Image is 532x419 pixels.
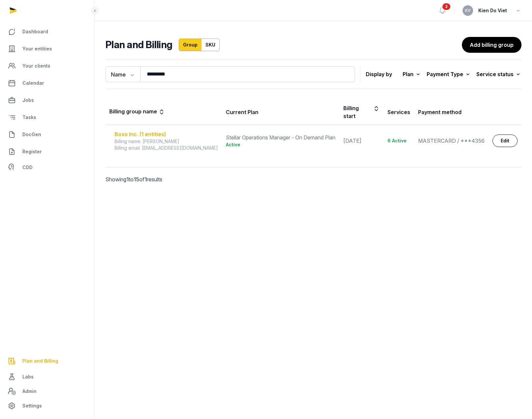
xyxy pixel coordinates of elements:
div: Service status [476,70,521,79]
span: 2 [442,3,450,10]
span: 1 [145,176,147,183]
span: CDD [22,164,33,171]
a: Dashboard [5,24,89,40]
div: Services [387,108,410,116]
a: Labs [5,369,89,385]
span: 1 [126,176,129,183]
a: Plan and Billing [5,353,89,369]
h2: Plan and Billing [105,39,172,51]
a: Calendar [5,75,89,91]
a: Edit [492,135,518,147]
span: Dashboard [22,28,48,36]
span: Register [22,148,42,156]
span: Plan and Billing [22,357,58,365]
div: 6 Active [387,137,410,144]
div: Payment Type [427,70,471,79]
a: Register [5,144,89,160]
div: Stellar Operations Manager - On Demand Plan [226,134,335,141]
a: CDD [5,161,89,174]
span: Jobs [22,96,34,104]
span: Tasks [22,113,36,121]
div: Billing start [343,104,380,120]
a: Admin [5,385,89,398]
a: Your clients [5,58,89,74]
span: KV [465,9,471,13]
span: Admin [22,387,37,395]
a: Add billing group [462,37,521,53]
span: Kien Do Viet [478,7,507,15]
button: KV [463,5,473,16]
button: Name [105,66,140,82]
div: Billing group name [109,107,165,117]
span: Your entities [22,45,52,53]
div: Payment method [418,108,462,116]
div: Boxo Inc. (1 entities) [115,130,218,138]
div: Plan [403,70,421,79]
a: SKU [201,39,220,51]
a: Tasks [5,109,89,125]
a: Your entities [5,41,89,57]
span: 15 [134,176,139,183]
a: Jobs [5,92,89,108]
div: Billing email: [EMAIL_ADDRESS][DOMAIN_NAME] [115,145,218,151]
div: Current Plan [226,108,258,116]
p: Display by [366,69,392,79]
a: Settings [5,398,89,414]
span: DocGen [22,131,41,138]
td: [DATE] [339,125,384,157]
p: Showing to of results [105,167,201,191]
div: Billing name: [PERSON_NAME] [115,138,218,145]
div: MASTERCARD / ***4356 [418,137,485,145]
a: DocGen [5,127,89,142]
span: Your clients [22,62,50,70]
div: Active [226,141,335,148]
span: Calendar [22,79,44,87]
a: Group [179,39,202,51]
span: Settings [22,402,42,410]
span: Labs [22,373,34,381]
